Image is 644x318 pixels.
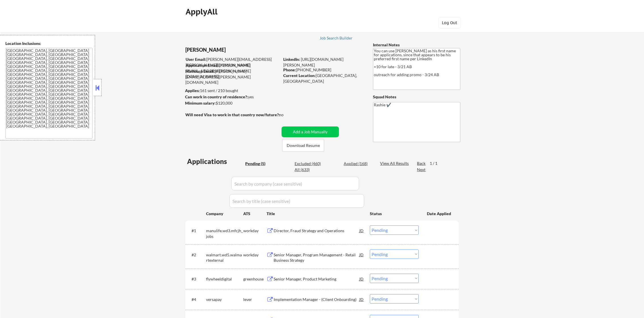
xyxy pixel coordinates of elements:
[359,225,364,236] div: JD
[185,100,280,106] div: $120,000
[295,161,323,167] div: Excluded (460)
[430,161,443,166] div: 1 / 1
[283,73,316,78] strong: Current Location:
[438,17,461,28] button: Log Out
[206,252,243,263] div: walmart.wd5.walmartexternal
[192,228,202,234] div: #1
[186,63,280,79] div: [PERSON_NAME][EMAIL_ADDRESS][PERSON_NAME][DOMAIN_NAME]
[185,101,216,105] strong: Minimum salary:
[283,67,364,73] div: [PHONE_NUMBER]
[185,112,280,117] strong: Will need Visa to work in that country now/future?:
[370,208,419,219] div: Status
[185,46,302,53] div: [PERSON_NAME]
[231,177,359,190] input: Search by company (case sensitive)
[192,297,202,302] div: #4
[186,7,219,16] div: ApplyAll
[274,276,359,282] div: Senior Manager, Product Marketing
[185,88,280,93] div: 161 sent / 210 bought
[320,36,353,41] a: Job Search Builder
[187,158,243,165] div: Applications
[185,68,280,85] div: [PERSON_NAME][EMAIL_ADDRESS][PERSON_NAME][DOMAIN_NAME]
[417,167,426,172] div: Next
[320,36,353,40] div: Job Search Builder
[359,294,364,304] div: JD
[245,161,274,167] div: Pending (5)
[186,63,219,68] strong: Application Email:
[243,276,267,282] div: greenhouse
[373,42,460,48] div: Internal Notes
[283,67,296,72] strong: Phone:
[192,276,202,282] div: #3
[5,41,93,46] div: Location Inclusions:
[279,112,295,118] div: no
[417,161,426,166] div: Back
[267,211,364,217] div: Title
[359,274,364,284] div: JD
[186,57,206,62] strong: User Email:
[282,139,324,152] button: Download Resume
[185,94,278,100] div: yes
[192,252,202,258] div: #2
[344,161,372,167] div: Applied (168)
[283,73,364,84] div: [GEOGRAPHIC_DATA], [GEOGRAPHIC_DATA]
[282,126,339,137] button: Add a Job Manually
[373,94,460,100] div: Squad Notes
[359,250,364,260] div: JD
[206,211,243,217] div: Company
[295,167,323,172] div: All (633)
[274,228,359,234] div: Director, Fraud Strategy and Operations
[243,228,267,234] div: workday
[206,276,243,282] div: flywheeldigital
[185,88,200,93] strong: Applies:
[283,57,343,67] a: [URL][DOMAIN_NAME][PERSON_NAME]
[243,297,267,302] div: lever
[283,57,300,62] strong: LinkedIn:
[229,194,364,208] input: Search by title (case sensitive)
[186,57,280,68] div: [PERSON_NAME][EMAIL_ADDRESS][PERSON_NAME][DOMAIN_NAME]
[380,161,410,166] div: View All Results
[274,252,359,263] div: Senior Manager, Program Management - Retail Business Strategy
[206,297,243,302] div: versapay
[185,94,248,99] strong: Can work in country of residence?:
[243,211,267,217] div: ATS
[243,252,267,258] div: workday
[427,211,452,217] div: Date Applied
[274,297,359,302] div: Implementation Manager - (Client Onboarding)
[206,228,243,239] div: manulife.wd3.mfcjh_jobs
[185,69,215,74] strong: Mailslurp Email:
